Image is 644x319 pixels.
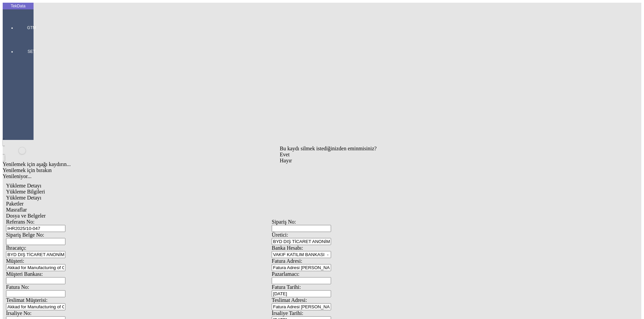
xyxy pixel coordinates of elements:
div: Yenilemek için aşağı kaydırın... [3,161,541,167]
div: Evet [280,152,377,158]
span: Sipariş No: [272,219,296,225]
span: Fatura No: [6,284,29,290]
span: Masraflar [6,207,27,213]
span: Evet [280,152,289,157]
span: Fatura Tarihi: [272,284,301,290]
span: İrsaliye Tarihi: [272,310,303,316]
span: Müşteri: [6,258,24,264]
span: Teslimat Müşterisi: [6,297,48,303]
div: Bu kaydı silmek istediğinizden eminmisiniz? [280,146,377,152]
span: SET [21,49,42,54]
div: Yenilemek için bırakın [3,167,541,173]
span: Müşteri Bankası: [6,271,43,277]
span: Dosya ve Belgeler [6,213,46,219]
span: Yükleme Bilgileri [6,189,45,194]
div: Yenileniyor... [3,173,541,179]
span: Teslimat Adresi: [272,297,307,303]
span: Yükleme Detayı [6,183,41,188]
span: Referans No: [6,219,35,225]
span: Yükleme Detayı [6,195,41,201]
div: Hayır [280,158,377,164]
span: İrsaliye No: [6,310,32,316]
span: GTM [21,25,42,30]
span: Banka Hesabı: [272,245,303,251]
span: Paketler [6,201,23,207]
span: Pazarlamacı: [272,271,300,277]
span: İhracatçı: [6,245,26,251]
span: Sipariş Belge No: [6,232,44,238]
span: Üretici: [272,232,288,238]
span: Fatura Adresi: [272,258,302,264]
span: Hayır [280,158,292,163]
